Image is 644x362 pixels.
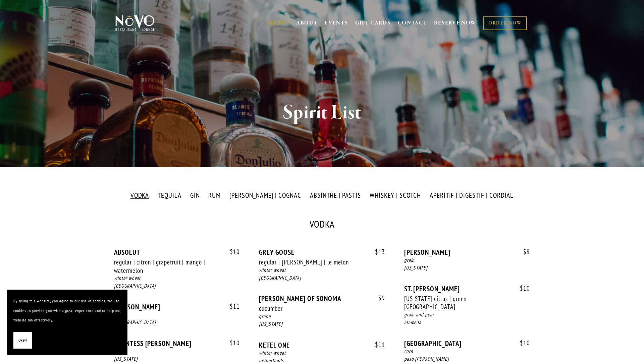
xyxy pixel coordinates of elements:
[517,248,530,256] span: 9
[404,295,511,311] div: [US_STATE] citrus | green [GEOGRAPHIC_DATA]
[114,275,240,282] div: winter wheat
[404,348,530,355] div: corn
[259,266,385,274] div: winter wheat
[259,320,385,328] div: [US_STATE]
[223,248,240,256] span: 10
[268,20,289,26] a: MENUS
[223,303,240,310] span: 11
[426,191,517,200] label: APERITIF | DIGESTIF | CORDIAL
[404,256,530,264] div: grain
[114,348,240,355] div: potato
[259,304,366,313] div: cucumber
[306,191,364,200] label: ABSINTHE | PASTIS
[434,17,476,29] a: RESERVE NOW
[126,102,518,124] h1: Spirit List
[114,258,221,275] div: regular | citron | grapefruit | mango | watermelon
[259,313,385,320] div: grape
[372,294,385,302] span: 9
[259,341,385,349] div: KETEL ONE
[520,284,523,292] span: $
[378,294,382,302] span: $
[114,282,240,290] div: [GEOGRAPHIC_DATA]
[355,17,391,29] a: GIFT CARDS
[127,191,153,200] label: VODKA
[404,339,530,348] div: [GEOGRAPHIC_DATA]
[259,258,366,266] div: regular | [PERSON_NAME] | le melon
[230,302,233,310] span: $
[513,285,530,292] span: 10
[259,248,385,256] div: GREY GOOSE
[13,296,121,325] p: By using this website, you agree to our use of cookies. We use cookies to provide you with a grea...
[114,248,240,256] div: ABSOLUT
[223,339,240,347] span: 10
[18,336,27,345] span: Okay!
[114,319,240,326] div: [GEOGRAPHIC_DATA]
[114,220,530,229] div: VODKA
[7,290,127,355] section: Cookie banner
[226,191,305,200] label: [PERSON_NAME] | COGNAC
[404,319,530,326] div: alameda
[375,248,378,256] span: $
[154,191,185,200] label: TEQUILA
[368,248,385,256] span: 13
[375,341,378,349] span: $
[230,248,233,256] span: $
[513,339,530,347] span: 10
[325,20,348,26] a: EVENTS
[483,16,527,30] a: ORDER NOW
[398,17,427,29] a: CONTACT
[259,294,385,303] div: [PERSON_NAME] OF SONOMA
[404,311,530,319] div: grain and pear
[13,332,32,349] button: Okay!
[259,274,385,282] div: [GEOGRAPHIC_DATA]
[114,311,240,319] div: potato
[520,339,523,347] span: $
[523,248,527,256] span: $
[404,285,530,293] div: ST. [PERSON_NAME]
[368,341,385,349] span: 11
[404,264,530,272] div: [US_STATE]
[114,15,156,32] img: Novo Restaurant &amp; Lounge
[114,303,240,311] div: [PERSON_NAME]
[259,349,385,357] div: winter wheat
[366,191,424,200] label: WHISKEY | SCOTCH
[404,248,530,256] div: [PERSON_NAME]
[114,339,240,348] div: COUNTESS [PERSON_NAME]
[230,339,233,347] span: $
[296,20,318,26] a: ABOUT
[186,191,203,200] label: GIN
[205,191,224,200] label: RUM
